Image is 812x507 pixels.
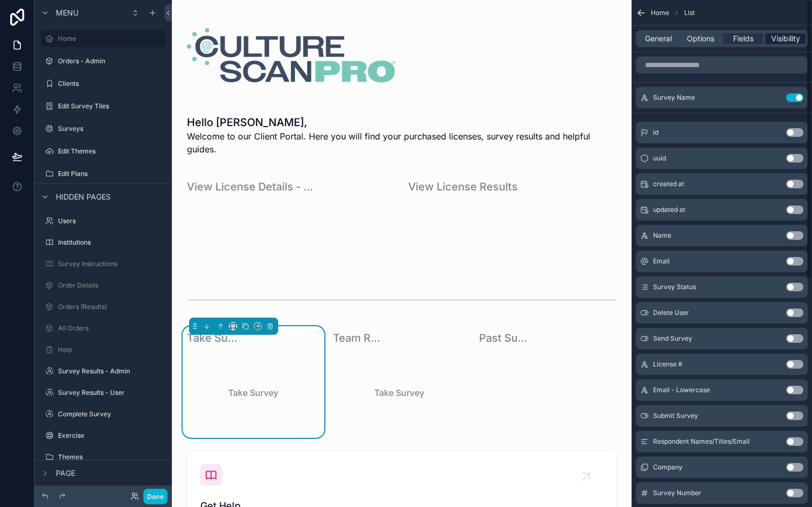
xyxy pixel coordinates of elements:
[653,205,685,214] span: updated at
[58,238,163,247] label: Institutions
[58,34,159,43] label: Home
[143,489,168,504] button: Done
[58,147,163,156] label: Edit Themes
[41,277,165,294] a: Order Details
[651,9,669,17] span: Home
[41,427,165,444] a: Exercise
[41,143,165,160] a: Edit Themes
[653,489,701,497] span: Survey Number
[733,33,753,44] span: Fields
[653,93,695,102] span: Survey Name
[653,334,692,343] span: Send Survey
[41,120,165,137] a: Surveys
[653,180,684,188] span: created at
[41,298,165,315] a: Orders (Results)
[58,124,163,133] label: Surveys
[653,231,671,240] span: Name
[41,255,165,273] a: Survey Instructions
[58,57,163,65] label: Orders - Admin
[58,346,163,354] label: Help
[653,257,670,266] span: Email
[653,360,683,369] span: License #
[56,192,111,202] span: Hidden pages
[187,330,240,346] h1: Take Survey
[653,283,696,291] span: Survey Status
[41,363,165,380] a: Survey Results - Admin
[58,102,163,111] label: Edit Survey Tiles
[41,30,165,47] a: Home
[58,453,163,461] label: Themes
[653,386,710,394] span: Email - Lowercase
[58,281,163,290] label: Order Details
[58,170,163,178] label: Edit Plans
[58,367,163,376] label: Survey Results - Admin
[41,212,165,230] a: Users
[41,98,165,115] a: Edit Survey Tiles
[687,33,714,44] span: Options
[58,303,163,311] label: Orders (Results)
[41,320,165,337] a: All Orders
[58,324,163,333] label: All Orders
[653,308,689,317] span: Delete User
[684,9,695,17] span: List
[41,341,165,358] a: Help
[653,412,698,420] span: Submit Survey
[56,468,75,479] span: Page
[58,260,163,268] label: Survey Instructions
[645,33,672,44] span: General
[653,437,750,446] span: Respondent Names/Titles/Email
[41,384,165,401] a: Survey Results - User
[58,431,163,440] label: Exercise
[771,33,800,44] span: Visibility
[56,8,78,18] span: Menu
[41,53,165,70] a: Orders - Admin
[41,234,165,251] a: Institutions
[58,79,163,88] label: Clients
[653,154,666,163] span: uuid
[41,406,165,423] a: Complete Survey
[41,449,165,466] a: Themes
[653,463,683,472] span: Company
[58,217,163,225] label: Users
[41,165,165,182] a: Edit Plans
[228,386,278,399] h2: Take Survey
[653,128,658,137] span: id
[41,75,165,92] a: Clients
[58,388,163,397] label: Survey Results - User
[58,410,163,418] label: Complete Survey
